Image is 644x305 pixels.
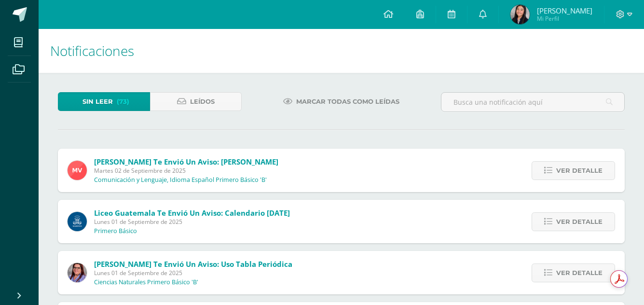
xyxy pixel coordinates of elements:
img: 5078cc30a31730f50566ae4dcab8e459.png [510,5,530,24]
span: Ver detalle [556,264,603,282]
input: Busca una notificación aquí [441,93,624,111]
a: Marcar todas como leídas [271,92,411,111]
span: [PERSON_NAME] te envió un aviso: [PERSON_NAME] [94,157,278,166]
span: Liceo Guatemala te envió un aviso: Calendario [DATE] [94,208,290,218]
span: (73) [117,93,129,111]
a: Sin leer(73) [58,92,150,111]
span: Ver detalle [556,162,603,180]
span: Lunes 01 de Septiembre de 2025 [94,218,290,226]
img: 1ff341f52347efc33ff1d2a179cbdb51.png [68,161,87,180]
p: Ciencias Naturales Primero Básico 'B' [94,278,198,286]
p: Primero Básico [94,227,137,235]
span: Leídos [190,93,215,111]
span: Marcar todas como leídas [296,93,399,111]
span: Sin leer [82,93,113,111]
span: Mi Perfil [537,14,592,23]
img: b41cd0bd7c5dca2e84b8bd7996f0ae72.png [68,212,87,231]
span: [PERSON_NAME] [537,6,592,15]
span: Lunes 01 de Septiembre de 2025 [94,269,292,277]
span: Notificaciones [50,42,134,60]
p: Comunicación y Lenguaje, Idioma Español Primero Básico 'B' [94,176,267,184]
span: [PERSON_NAME] te envió un aviso: Uso tabla periódica [94,259,292,269]
img: fda4ebce342fd1e8b3b59cfba0d95288.png [68,263,87,282]
span: Martes 02 de Septiembre de 2025 [94,166,278,175]
a: Leídos [150,92,242,111]
span: Ver detalle [556,213,603,231]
